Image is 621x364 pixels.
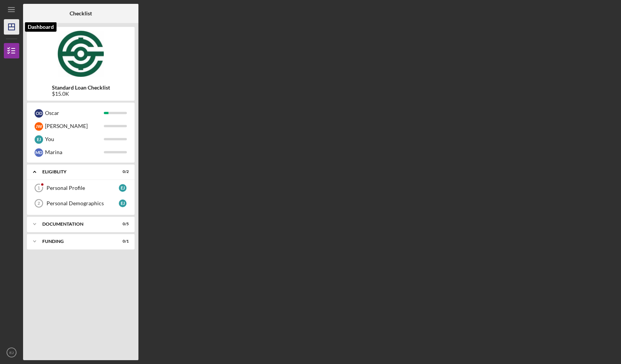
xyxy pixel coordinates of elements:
[119,199,127,207] div: E J
[45,146,104,159] div: Marina
[38,201,40,206] tspan: 2
[119,184,127,192] div: E J
[31,196,131,211] a: 2Personal DemographicsEJ
[38,186,40,190] tspan: 1
[35,122,43,131] div: J W
[47,185,119,191] div: Personal Profile
[70,10,92,17] b: Checklist
[31,180,131,196] a: 1Personal ProfileEJ
[35,135,43,144] div: E J
[9,351,13,355] text: EJ
[35,148,43,157] div: M D
[45,133,104,146] div: You
[115,170,129,174] div: 0 / 2
[115,222,129,226] div: 0 / 5
[35,109,43,118] div: O D
[52,91,110,97] div: $15.0K
[47,200,119,206] div: Personal Demographics
[4,345,19,360] button: EJ
[115,239,129,244] div: 0 / 1
[52,85,110,91] b: Standard Loan Checklist
[42,170,110,174] div: Eligiblity
[27,31,135,77] img: Product logo
[45,106,104,120] div: Oscar
[42,239,110,244] div: Funding
[42,222,110,226] div: Documentation
[45,120,104,133] div: [PERSON_NAME]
